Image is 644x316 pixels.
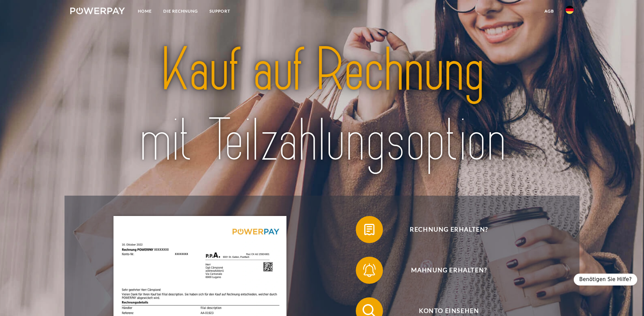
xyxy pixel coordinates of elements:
img: logo-powerpay-white.svg [70,7,125,14]
button: Mahnung erhalten? [356,257,532,284]
button: Rechnung erhalten? [356,216,532,243]
span: Mahnung erhalten? [366,257,532,284]
img: qb_bell.svg [361,262,378,279]
a: agb [539,5,560,17]
img: de [566,6,574,14]
img: qb_bill.svg [361,221,378,238]
a: SUPPORT [204,5,236,17]
a: DIE RECHNUNG [158,5,204,17]
div: Benötigen Sie Hilfe? [574,274,637,285]
img: title-powerpay_de.svg [95,32,549,179]
span: Rechnung erhalten? [366,216,532,243]
a: Home [132,5,158,17]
